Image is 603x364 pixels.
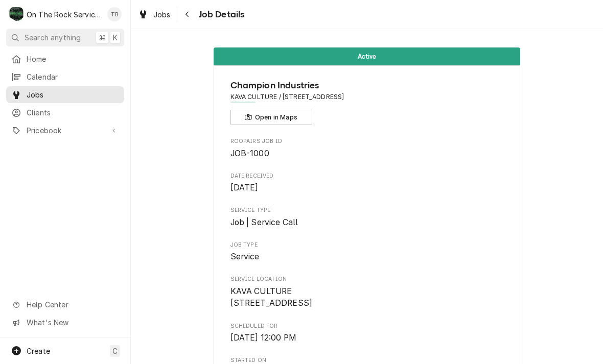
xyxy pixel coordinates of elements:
span: KAVA CULTURE [STREET_ADDRESS] [230,286,313,308]
div: Client Information [230,79,504,125]
span: Service Location [230,275,504,283]
span: Date Received [230,172,504,180]
span: Address [230,92,504,102]
div: Service Type [230,206,504,228]
div: Roopairs Job ID [230,137,504,159]
div: TB [107,7,122,21]
div: Todd Brady's Avatar [107,7,122,21]
span: Clients [27,107,119,118]
a: Go to What's New [6,314,124,331]
span: Service Location [230,285,504,309]
span: Job Type [230,251,504,263]
span: Jobs [153,9,171,20]
div: O [9,7,24,21]
div: Service Location [230,275,504,309]
a: Jobs [6,86,124,103]
span: Name [230,79,504,92]
a: Clients [6,104,124,121]
a: Jobs [134,6,175,23]
div: Date Received [230,172,504,194]
span: Home [27,54,119,64]
span: Job | Service Call [230,217,298,227]
span: ⌘ [99,32,106,43]
div: Scheduled For [230,322,504,344]
span: Pricebook [27,125,104,136]
div: Status [214,47,520,65]
span: Active [358,53,377,60]
a: Home [6,51,124,67]
span: Service [230,252,260,261]
span: Date Received [230,182,504,194]
span: Job Details [196,8,245,21]
span: Jobs [27,89,119,100]
span: Job Type [230,241,504,249]
span: JOB-1000 [230,149,269,158]
button: Open in Maps [230,110,312,125]
div: Job Type [230,241,504,263]
span: Service Type [230,216,504,229]
span: Scheduled For [230,322,504,330]
span: What's New [27,317,118,328]
span: [DATE] 12:00 PM [230,333,296,343]
span: K [113,32,118,43]
div: On The Rock Services [27,9,102,20]
a: Go to Pricebook [6,122,124,139]
div: On The Rock Services's Avatar [9,7,24,21]
a: Calendar [6,68,124,85]
span: Roopairs Job ID [230,137,504,145]
button: Search anything⌘K [6,29,124,46]
span: Service Type [230,206,504,214]
span: Help Center [27,299,118,310]
button: Navigate back [179,6,196,22]
span: Calendar [27,71,119,82]
span: Roopairs Job ID [230,148,504,160]
span: Search anything [25,32,81,43]
span: C [112,346,118,356]
a: Go to Help Center [6,296,124,313]
span: Create [27,347,50,355]
span: [DATE] [230,183,259,192]
span: Scheduled For [230,332,504,344]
